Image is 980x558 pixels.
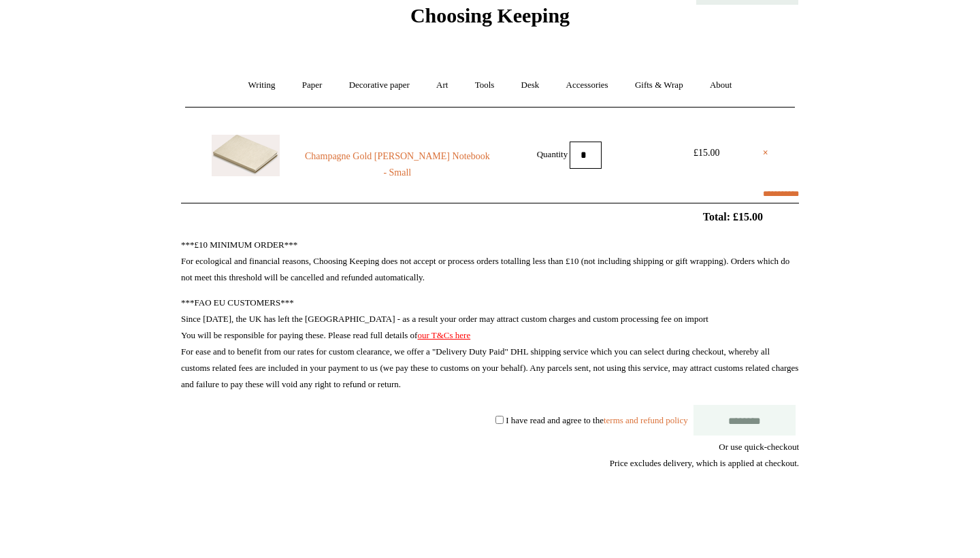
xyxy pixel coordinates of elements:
a: About [698,67,745,103]
a: Accessories [554,67,621,103]
iframe: PayPal-paypal [697,521,799,557]
a: Writing [236,67,288,103]
a: Desk [509,67,552,103]
a: terms and refund policy [604,414,688,425]
a: Decorative paper [337,67,422,103]
h2: Total: £15.00 [150,210,830,223]
a: Art [424,67,460,103]
a: Gifts & Wrap [623,67,696,103]
p: ***£10 MINIMUM ORDER*** For ecological and financial reasons, Choosing Keeping does not accept or... [181,237,799,286]
div: £15.00 [676,145,737,161]
img: Champagne Gold Dressco Notebook - Small [212,135,280,176]
div: Or use quick-checkout [181,439,799,472]
a: Tools [463,67,507,103]
div: Price excludes delivery, which is applied at checkout. [181,455,799,472]
p: ***FAO EU CUSTOMERS*** Since [DATE], the UK has left the [GEOGRAPHIC_DATA] - as a result your ord... [181,295,799,393]
a: our T&Cs here [417,330,470,340]
a: Choosing Keeping [410,15,570,24]
span: Choosing Keeping [410,4,570,27]
a: × [763,145,768,161]
a: Paper [290,67,335,103]
a: Champagne Gold [PERSON_NAME] Notebook - Small [305,148,490,181]
label: Quantity [537,148,568,159]
label: I have read and agree to the [506,414,687,425]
